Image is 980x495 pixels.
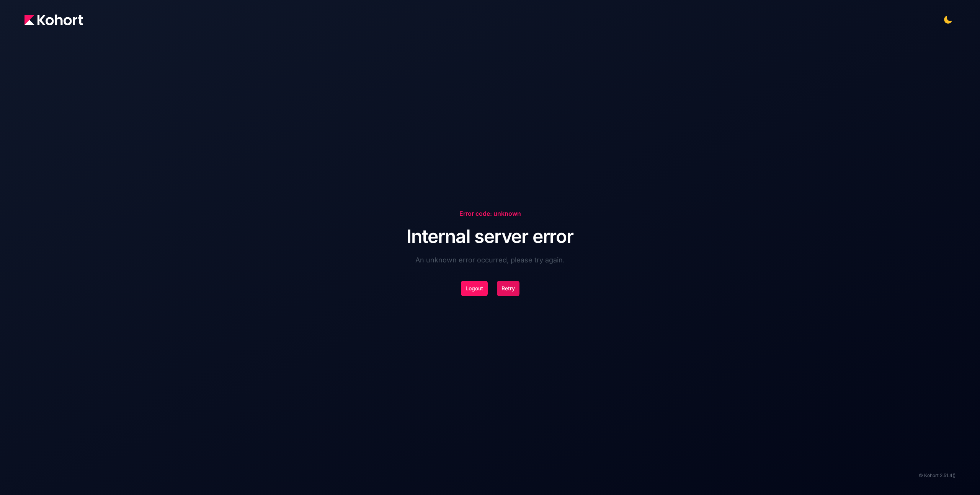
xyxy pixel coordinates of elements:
h1: Internal server error [407,227,573,246]
p: An unknown error occurred, please try again. [407,255,573,265]
p: Error code: unknown [407,209,573,218]
button: Retry [497,281,519,296]
span: © Kohort 2.51.4 [919,472,952,479]
button: Logout [461,281,488,296]
span: () [952,472,955,479]
img: Kohort logo [24,15,83,25]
